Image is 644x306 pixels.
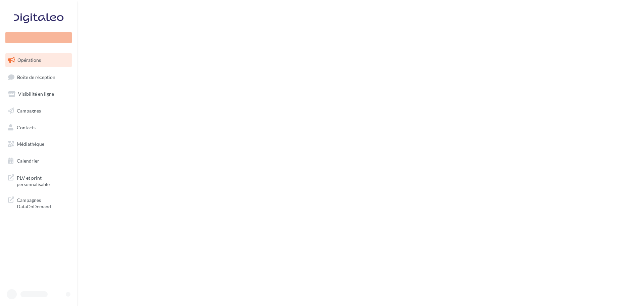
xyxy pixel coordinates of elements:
span: Visibilité en ligne [18,91,54,97]
div: Nouvelle campagne [5,32,72,43]
span: PLV et print personnalisable [17,173,69,188]
a: Visibilité en ligne [4,87,73,101]
a: PLV et print personnalisable [4,171,73,190]
span: Boîte de réception [17,74,55,80]
a: Contacts [4,121,73,135]
a: Opérations [4,53,73,67]
span: Campagnes DataOnDemand [17,195,69,210]
span: Calendrier [17,158,39,164]
a: Campagnes [4,104,73,118]
span: Campagnes [17,108,41,114]
span: Médiathèque [17,141,44,147]
a: Campagnes DataOnDemand [4,193,73,213]
span: Contacts [17,124,36,130]
a: Médiathèque [4,137,73,151]
a: Boîte de réception [4,70,73,84]
a: Calendrier [4,154,73,168]
span: Opérations [17,57,41,63]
